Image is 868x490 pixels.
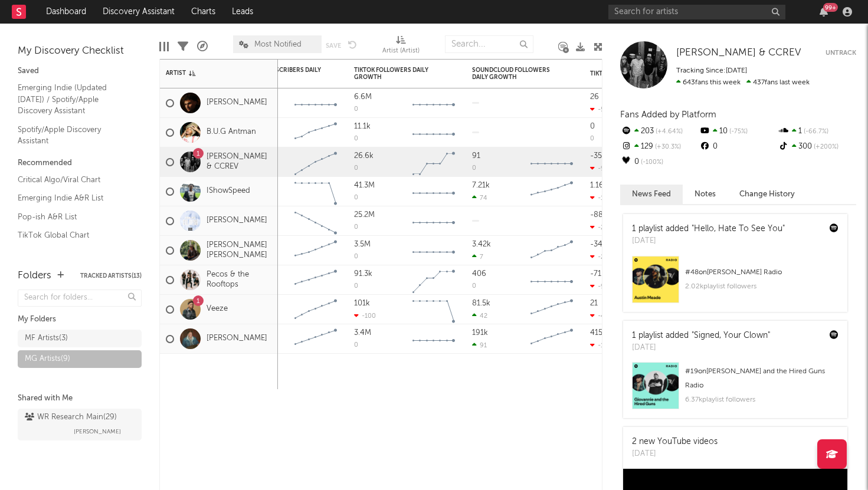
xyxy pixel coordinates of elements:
a: Veeze [207,304,228,314]
div: 1 playlist added [632,223,785,235]
div: YouTube Subscribers Daily Growth [236,67,325,81]
button: Notes [683,185,728,204]
div: 0 [354,195,358,201]
div: 91 [472,341,487,349]
a: Emerging Indie A&R List [18,192,130,205]
span: 437 fans last week [676,79,810,86]
div: 2.02k playlist followers [685,279,838,294]
span: -100 % [639,159,663,166]
div: 1 playlist added [632,330,770,342]
div: 0 [354,136,358,142]
button: Undo the changes to the current view. [348,39,357,50]
input: Search... [445,35,533,53]
svg: Chart title [525,147,578,177]
a: IShowSpeed [207,186,250,196]
div: 1.16k [590,182,608,189]
svg: Chart title [289,177,342,206]
svg: Chart title [525,324,578,354]
a: Emerging Indie (Updated [DATE]) / Spotify/Apple Discovery Assistant [18,81,130,117]
span: +200 % [812,144,838,150]
div: # 48 on [PERSON_NAME] Radio [685,265,838,279]
input: Search for folders... [18,290,142,307]
a: MG Artists(9) [18,350,142,368]
span: Most Notified [254,41,302,48]
svg: Chart title [407,206,460,236]
div: 1 [778,124,856,139]
svg: Chart title [289,88,342,118]
svg: Chart title [407,324,460,354]
span: 643 fans this week [676,79,741,86]
svg: Chart title [289,295,342,324]
a: [PERSON_NAME] [207,216,267,226]
svg: Chart title [289,265,342,295]
div: 2 new YouTube videos [632,436,718,448]
div: # 19 on [PERSON_NAME] and the Hired Guns Radio [685,364,838,393]
a: Pecos & the Rooftops [207,270,272,290]
svg: Chart title [289,324,342,354]
div: 129 [620,139,699,154]
button: Save [326,42,341,49]
div: A&R Pipeline [197,29,208,64]
div: 0 [472,165,476,172]
div: 0 [354,254,358,260]
div: -52 [590,106,608,113]
div: -201 [590,223,611,231]
a: #19on[PERSON_NAME] and the Hired Guns Radio6.37kplaylist followers [623,362,847,418]
span: Tracking Since: [DATE] [676,67,747,74]
a: "Signed, Your Clown" [692,331,770,340]
svg: Chart title [407,118,460,147]
div: Edit Columns [159,29,169,64]
span: +30.3 % [653,144,681,150]
div: 7.21k [472,182,490,189]
svg: Chart title [289,118,342,147]
div: [DATE] [632,448,718,460]
div: 11.1k [354,123,371,130]
div: My Folders [18,313,142,327]
svg: Chart title [407,147,460,177]
div: 99 + [823,3,838,12]
button: Change History [728,185,807,204]
div: Shared with Me [18,392,142,406]
div: 101k [354,300,370,307]
div: -407 [590,312,612,320]
div: WR Research Main ( 29 ) [25,410,117,425]
a: Critical Algo/Viral Chart [18,173,130,186]
div: 0 [472,283,476,290]
div: Folders [18,269,51,283]
svg: Chart title [407,236,460,265]
a: Pop-ish A&R List [18,211,130,223]
div: 0 [620,154,699,170]
svg: Chart title [289,236,342,265]
div: 3.4M [354,329,371,337]
div: -340 [590,241,607,248]
div: MG Artists ( 9 ) [25,352,70,366]
span: -75 % [728,129,748,135]
div: 0 [590,136,594,142]
div: My Discovery Checklist [18,44,142,58]
div: [DATE] [632,235,785,247]
div: Artist (Artist) [382,44,420,58]
a: [PERSON_NAME] & CCREV [676,47,801,59]
div: 3.42k [472,241,491,248]
div: 91.3k [354,270,372,278]
span: [PERSON_NAME] [74,425,121,439]
a: [PERSON_NAME] [207,334,267,344]
input: Search for artists [608,5,785,19]
div: -35 [590,152,602,160]
div: Artist [166,70,254,77]
div: 7 [472,253,483,261]
a: Recommended For You [18,248,130,261]
svg: Chart title [525,177,578,206]
span: +4.64 % [654,129,683,135]
div: TikTok Followers Daily Growth [354,67,443,81]
div: Saved [18,64,142,78]
svg: Chart title [407,265,460,295]
div: 3.5M [354,241,371,248]
div: 191k [472,329,488,337]
div: Artist (Artist) [382,29,420,64]
button: Tracked Artists(13) [80,273,142,279]
button: Untrack [826,47,856,59]
svg: Chart title [525,236,578,265]
div: 6.6M [354,93,372,101]
button: News Feed [620,185,683,204]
